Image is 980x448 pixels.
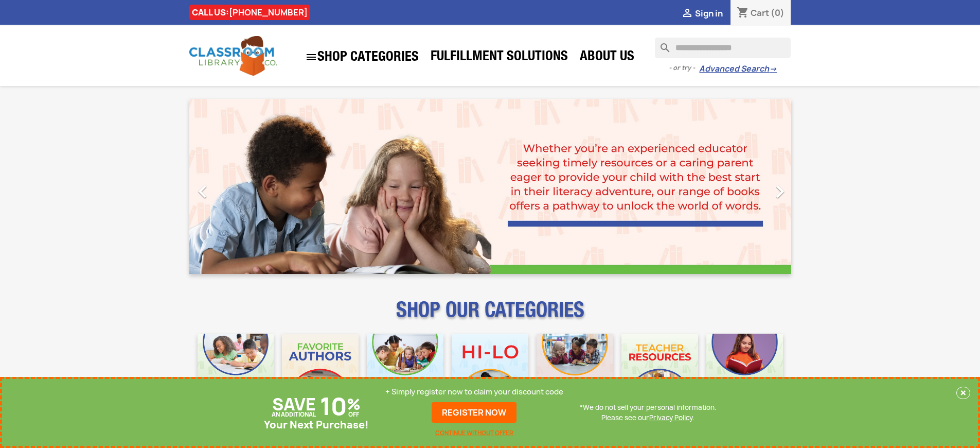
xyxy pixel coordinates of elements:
a: About Us [575,47,639,68]
img: CLC_Favorite_Authors_Mobile.jpg [282,334,359,410]
span: Cart [751,7,769,19]
i:  [190,179,216,204]
span: (0) [771,7,785,19]
ul: Carousel container [189,99,791,274]
i:  [305,51,317,63]
img: CLC_Fiction_Nonfiction_Mobile.jpg [537,334,613,410]
a: Previous [189,99,280,274]
a: Fulfillment Solutions [425,47,573,68]
i: search [655,38,667,50]
i: shopping_cart [737,7,749,20]
span: Sign in [695,8,723,19]
i:  [681,8,693,20]
i:  [767,179,793,204]
div: CALL US: [189,5,310,20]
img: CLC_Phonics_And_Decodables_Mobile.jpg [367,334,443,410]
img: Classroom Library Company [189,36,277,76]
img: CLC_Dyslexia_Mobile.jpg [706,334,783,410]
img: CLC_Teacher_Resources_Mobile.jpg [621,334,698,410]
img: CLC_Bulk_Mobile.jpg [198,334,274,410]
img: CLC_HiLo_Mobile.jpg [452,334,528,410]
input: Search [655,38,791,58]
p: SHOP OUR CATEGORIES [189,307,791,325]
a: [PHONE_NUMBER] [229,7,308,18]
a: SHOP CATEGORIES [300,46,424,68]
span: - or try - [669,63,699,73]
span: → [769,64,777,74]
a: Next [701,99,791,274]
a:  Sign in [681,8,723,19]
a: Advanced Search→ [699,64,777,74]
